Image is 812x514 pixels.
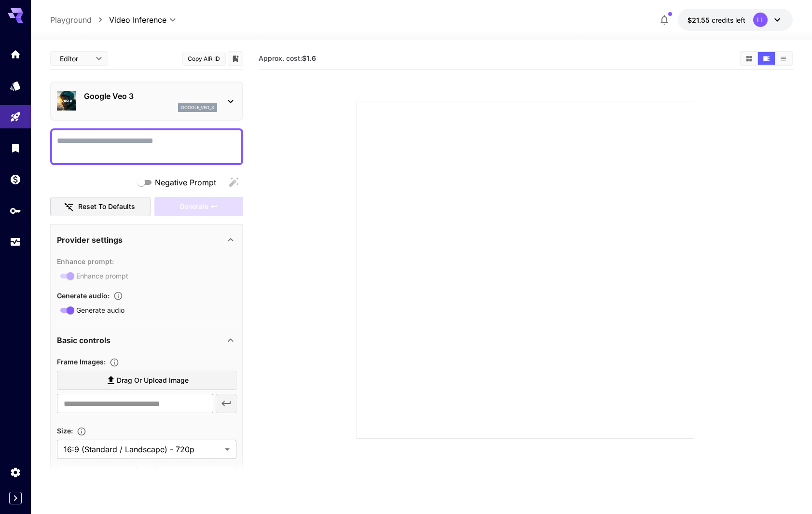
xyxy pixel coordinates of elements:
[741,52,757,65] button: Show media in grid view
[10,111,21,123] div: Playground
[57,329,236,352] div: Basic controls
[758,52,775,65] button: Show media in video view
[302,54,316,62] b: $1.6
[775,52,792,65] button: Show media in list view
[50,197,151,217] button: Reset to defaults
[57,228,236,251] div: Provider settings
[60,54,90,64] span: Editor
[688,15,745,25] div: $21.5456
[181,104,214,111] p: google_veo_3
[740,51,793,66] div: Show media in grid viewShow media in video viewShow media in list view
[678,9,793,31] button: $21.5456LL
[73,427,90,436] button: Adjust the dimensions of the generated image by specifying its width and height in pixels, or sel...
[10,173,21,185] div: Wallet
[57,427,73,435] span: Size :
[10,80,21,92] div: Models
[117,375,189,387] span: Drag or upload image
[182,52,226,66] button: Copy AIR ID
[10,48,21,60] div: Home
[155,177,216,188] span: Negative Prompt
[50,14,92,26] a: Playground
[57,292,110,300] span: Generate audio :
[231,53,240,64] button: Add to library
[57,86,236,116] div: Google Veo 3google_veo_3
[109,14,166,26] span: Video Inference
[10,236,21,248] div: Usage
[259,54,316,62] span: Approx. cost:
[753,13,768,27] div: LL
[57,234,123,246] p: Provider settings
[106,358,123,367] button: Upload frame images.
[76,305,124,315] span: Generate audio
[10,205,21,217] div: API Keys
[57,371,236,390] label: Drag or upload image
[10,142,21,154] div: Library
[84,90,217,102] p: Google Veo 3
[9,492,22,504] button: Expand sidebar
[57,334,110,346] p: Basic controls
[64,444,221,455] span: 16:9 (Standard / Landscape) - 720p
[712,16,745,24] span: credits left
[50,14,109,26] nav: breadcrumb
[688,16,712,24] span: $21.55
[10,466,21,478] div: Settings
[57,358,106,366] span: Frame Images :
